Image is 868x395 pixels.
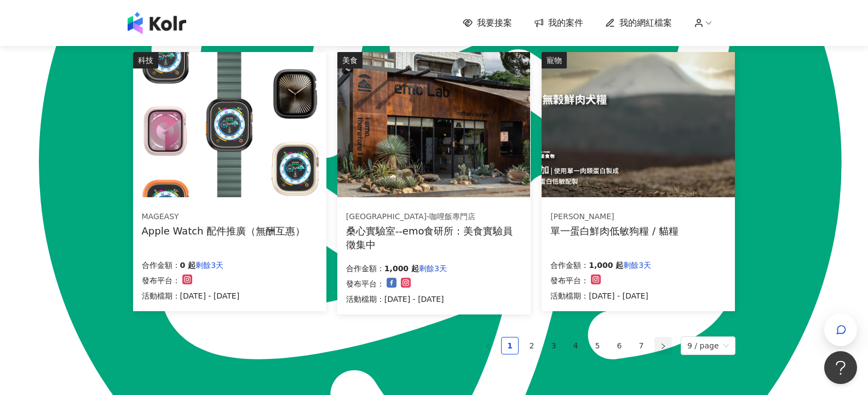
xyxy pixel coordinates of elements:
div: 桑心實驗室--emo食研所：美食實驗員徵集中 [346,224,522,251]
div: 寵物 [542,52,567,68]
a: 4 [567,337,584,354]
div: [PERSON_NAME] [550,211,679,222]
span: 我要接案 [477,17,512,29]
p: 活動檔期：[DATE] - [DATE] [142,289,240,302]
img: logo [128,12,186,34]
li: 4 [567,337,584,354]
img: 情緒食光實驗計畫 [337,52,530,197]
span: left [485,343,491,350]
p: 剩餘3天 [623,259,651,272]
a: 6 [611,337,628,354]
div: MAGEASY [142,211,306,222]
p: 合作金額： [346,262,384,275]
li: Next Page [654,337,672,354]
p: 活動檔期：[DATE] - [DATE] [346,293,447,306]
p: 合作金額： [550,259,589,272]
span: right [660,343,666,350]
p: 0 起 [180,259,196,272]
div: Apple Watch 配件推廣（無酬互惠） [142,224,306,238]
p: 剩餘3天 [196,259,223,272]
button: left [479,337,497,354]
li: 5 [589,337,606,354]
span: 我的案件 [548,17,583,29]
a: 3 [545,337,562,354]
img: ⭐單一蛋白鮮肉低敏狗糧 / 貓糧 [542,52,734,197]
li: Previous Page [479,337,497,354]
div: 美食 [337,52,363,68]
p: 合作金額： [142,259,180,272]
div: [GEOGRAPHIC_DATA]-咖哩飯專門店 [346,211,521,222]
img: Apple Watch 全系列配件 [133,52,326,197]
p: 1,000 起 [589,259,623,272]
a: 我的案件 [534,17,583,29]
p: 發布平台： [142,274,180,287]
iframe: Help Scout Beacon - Open [824,351,857,384]
span: 我的網紅檔案 [619,17,672,29]
li: 2 [523,337,541,354]
p: 1,000 起 [384,262,419,275]
a: 我要接案 [463,17,512,29]
a: 我的網紅檔案 [605,17,672,29]
li: 1 [501,337,519,354]
span: 9 / page [687,337,729,354]
p: 發布平台： [550,274,589,287]
li: 7 [633,337,650,354]
a: 5 [589,337,606,354]
div: 科技 [133,52,158,68]
a: 2 [524,337,540,354]
p: 發布平台： [346,277,384,290]
a: 1 [502,337,518,354]
li: 3 [545,337,562,354]
a: 7 [633,337,649,354]
p: 活動檔期：[DATE] - [DATE] [550,289,651,302]
div: Page Size [681,336,735,355]
p: 剩餘3天 [419,262,447,275]
li: 6 [611,337,628,354]
button: right [654,337,672,354]
div: 單一蛋白鮮肉低敏狗糧 / 貓糧 [550,224,679,238]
